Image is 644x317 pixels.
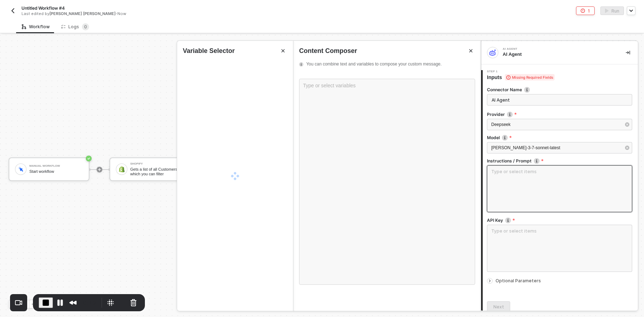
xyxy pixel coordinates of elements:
img: icon-info [505,218,511,223]
div: Last edited by - Now [21,11,306,16]
span: Optional Parameters [496,278,541,283]
div: Logs [61,23,89,30]
label: Instructions / Prompt [487,158,632,164]
span: [PERSON_NAME]-3-7-sonnet-latest [491,145,560,150]
span: icon-error-page [581,9,585,13]
span: Inputs [487,74,555,81]
div: Optional Parameters [487,277,632,285]
span: icon-arrow-right-small [488,279,492,283]
span: Content Composer [299,47,357,55]
img: integration-icon [489,49,496,56]
span: icon-collapse-right [626,50,630,55]
button: back [9,6,17,15]
button: Next [487,301,510,313]
div: Step 1Inputs Missing Required FieldsConnector Nameicon-infoProvidericon-infoDeepseekModelicon-inf... [481,70,638,313]
span: Step 1 [487,70,555,73]
div: Workflow [22,24,50,30]
img: icon-info [524,87,530,93]
label: Model [487,135,632,141]
span: [PERSON_NAME] [PERSON_NAME] [49,11,116,16]
label: API Key [487,217,632,223]
img: icon-info [534,158,540,164]
input: Enter description [487,94,632,106]
img: icon-info [507,112,513,117]
button: 1 [576,6,595,15]
div: 1 [588,8,590,14]
span: Missing Required Fields [505,74,555,81]
img: icon-info [502,135,508,141]
div: AI Agent [503,51,614,58]
sup: 0 [82,23,89,30]
button: Close [279,47,287,55]
button: Close [467,47,475,55]
span: You can combine text and variables to compose your custom message. [306,61,472,67]
label: Connector Name [487,87,632,93]
span: Deepseek [491,122,511,127]
button: activateRun [600,6,624,15]
img: back [10,8,16,14]
label: Provider [487,111,632,117]
div: AI Agent [503,48,610,50]
span: Untitled Workflow #4 [21,5,65,11]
